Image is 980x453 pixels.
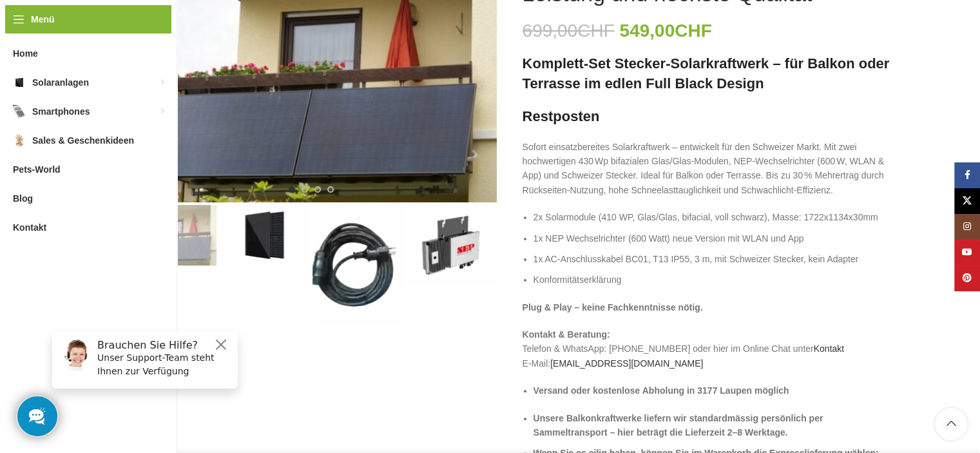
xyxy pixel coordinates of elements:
[954,240,980,265] a: YouTube Social Link
[218,205,311,265] div: 2 / 4
[327,186,334,193] li: Go to slide 4
[814,343,844,354] a: Kontakt
[523,329,610,340] strong: Kontakt & Beratung:
[32,100,90,123] span: Smartphones
[935,408,967,440] a: Scroll to top button
[405,205,498,286] div: 4 / 4
[32,71,89,94] span: Solaranlagen
[171,16,187,32] button: Close
[13,42,38,65] span: Home
[219,205,310,265] img: Balkonkraftwerke mit edlem Schwarz Schwarz Design
[523,108,600,124] strong: Restposten
[954,265,980,291] a: Pinterest Social Link
[675,21,712,41] span: CHF
[312,205,403,326] img: Balkonkraftwerk 600/820 Watt starke Leistung und höchste Qualität – Bild 3
[533,210,894,224] li: 2x Solarmodule (410 WP, Glas/Glas, bifacial, voll schwarz), Masse: 1722x1134x30mm
[523,55,890,92] strong: Komplett-Set Stecker-Solarkraftwerk – für Balkon oder Terrasse im edlen Full Black Design
[523,21,615,41] bdi: 699,00
[314,186,321,193] li: Go to slide 3
[55,18,188,30] h6: Brauchen Sie Hilfe?
[619,21,711,41] bdi: 549,00
[55,30,188,57] p: Unser Support-Team steht Ihnen zur Verfügung
[577,21,615,41] span: CHF
[550,358,703,369] a: [EMAIL_ADDRESS][DOMAIN_NAME]
[954,162,980,188] a: Facebook Social Link
[31,12,55,26] span: Menü
[13,158,61,181] span: Pets-World
[289,186,295,193] li: Go to slide 1
[533,231,894,246] li: 1x NEP Wechselrichter (600 Watt) neue Version mit WLAN und App
[533,252,894,266] li: 1x AC-Anschlusskabel BC01, T13 IP55, 3 m, mit Schweizer Stecker, kein Adapter
[523,327,894,371] p: Telefon & WhatsApp: [PHONE_NUMBER] oder hier im Online Chat unter E-Mail:
[13,105,26,118] img: Smartphones
[954,188,980,214] a: X Social Link
[406,205,497,286] img: Nep600 Wechselrichter
[523,140,894,198] p: Sofort einsatzbereites Solarkraftwerk – entwickelt für den Schweizer Markt. Mit zwei hochwertigen...
[302,186,308,193] li: Go to slide 2
[523,302,703,313] strong: Plug & Play – keine Fachkenntnisse nötig.
[533,273,894,287] li: Konformitätserklärung
[13,76,26,89] img: Solaranlagen
[533,413,823,438] strong: Unsere Balkonkraftwerke liefern wir standardmässig persönlich per Sammeltransport – hier beträgt ...
[311,205,405,326] div: 3 / 4
[533,385,789,396] strong: Versand oder kostenlose Abholung in 3177 Laupen möglich
[18,18,50,50] img: Customer service
[13,187,33,210] span: Blog
[32,129,134,152] span: Sales & Geschenkideen
[954,214,980,240] a: Instagram Social Link
[13,134,26,147] img: Sales & Geschenkideen
[13,216,46,239] span: Kontakt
